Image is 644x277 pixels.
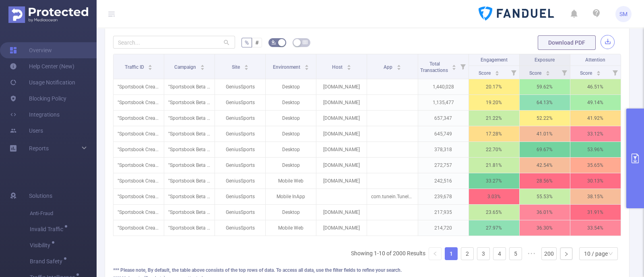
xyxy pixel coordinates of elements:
[10,107,60,123] a: Integrations
[10,90,66,107] a: Blocking Policy
[316,95,367,110] p: [DOMAIN_NAME]
[30,259,65,264] span: Brand Safety
[520,173,570,189] p: 28.56 %
[174,64,197,70] span: Campaign
[452,64,456,66] i: icon: caret-up
[541,247,557,260] li: 200
[266,158,316,173] p: Desktop
[164,79,215,94] p: "Sportsbook Beta Testing" [280108]
[418,111,469,126] p: 657,347
[304,64,309,68] div: Sort
[564,252,569,256] i: icon: right
[316,111,367,126] p: [DOMAIN_NAME]
[114,95,164,110] p: "Sportsbook Creative Beta" [27356]
[316,79,367,94] p: [DOMAIN_NAME]
[396,67,401,69] i: icon: caret-down
[570,220,621,236] p: 33.54 %
[200,64,204,66] i: icon: caret-up
[10,42,52,58] a: Overview
[596,70,601,74] div: Sort
[596,70,601,72] i: icon: caret-up
[303,40,308,45] i: icon: table
[479,70,492,76] span: Score
[396,64,401,68] div: Sort
[114,205,164,220] p: "Sportsbook Creative Beta" [27356]
[148,64,153,66] i: icon: caret-up
[461,247,474,260] li: 2
[520,126,570,142] p: 41.01 %
[520,111,570,126] p: 52.22 %
[114,189,164,204] p: "Sportsbook Creative Beta" [27356]
[418,126,469,142] p: 645,749
[418,158,469,173] p: 272,757
[461,248,473,260] a: 2
[570,205,621,220] p: 31.91 %
[538,35,596,50] button: Download PDF
[266,220,316,236] p: Mobile Web
[570,189,621,204] p: 38.15 %
[125,64,145,70] span: Traffic ID
[520,158,570,173] p: 42.54 %
[384,64,394,70] span: App
[457,54,469,79] i: Filter menu
[493,248,506,260] a: 4
[215,111,265,126] p: GeniusSports
[481,57,508,63] span: Engagement
[30,242,53,248] span: Visibility
[148,64,153,68] div: Sort
[215,205,265,220] p: GeniusSports
[520,79,570,94] p: 59.62 %
[469,220,519,236] p: 27.97 %
[316,173,367,189] p: [DOMAIN_NAME]
[114,126,164,142] p: "Sportsbook Creative Beta" [27356]
[304,67,309,69] i: icon: caret-down
[570,158,621,173] p: 35.65 %
[351,247,425,260] li: Showing 1-10 of 2000 Results
[266,126,316,142] p: Desktop
[164,142,215,157] p: "Sportsbook Beta Testing" [280108]
[520,189,570,204] p: 55.53 %
[266,79,316,94] p: Desktop
[477,247,490,260] li: 3
[316,205,367,220] p: [DOMAIN_NAME]
[266,111,316,126] p: Desktop
[266,142,316,157] p: Desktop
[200,67,204,69] i: icon: caret-down
[316,126,367,142] p: [DOMAIN_NAME]
[609,66,621,79] i: Filter menu
[164,126,215,142] p: "Sportsbook Beta Testing" [280108]
[29,188,52,204] span: Solutions
[114,173,164,189] p: "Sportsbook Creative Beta" [27356]
[420,61,449,73] span: Total Transactions
[347,64,351,68] div: Sort
[29,145,49,152] span: Reports
[367,189,417,204] p: com.tunein.TuneInRadio
[164,173,215,189] p: "Sportsbook Beta Testing" [280108]
[164,189,215,204] p: "Sportsbook Beta Testing" [280108]
[520,142,570,157] p: 69.67 %
[580,70,593,76] span: Score
[266,95,316,110] p: Desktop
[30,205,97,222] span: Anti-Fraud
[452,67,456,69] i: icon: caret-down
[570,95,621,110] p: 49.14 %
[429,247,442,260] li: Previous Page
[113,36,235,49] input: Search...
[271,40,276,45] i: icon: bg-colors
[113,267,621,274] div: *** Please note, By default, the table above consists of the top rows of data. To access all data...
[596,72,601,75] i: icon: caret-down
[114,142,164,157] p: "Sportsbook Creative Beta" [27356]
[245,39,249,46] span: %
[584,248,608,260] div: 10 / page
[255,39,259,46] span: #
[215,158,265,173] p: GeniusSports
[542,248,556,260] a: 200
[469,79,519,94] p: 20.17 %
[495,72,499,75] i: icon: caret-down
[347,67,351,69] i: icon: caret-down
[570,79,621,94] p: 46.51 %
[347,64,351,66] i: icon: caret-up
[164,205,215,220] p: "Sportsbook Beta Testing" [280108]
[164,220,215,236] p: "Sportsbook Beta Testing" [280108]
[570,126,621,142] p: 33.12 %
